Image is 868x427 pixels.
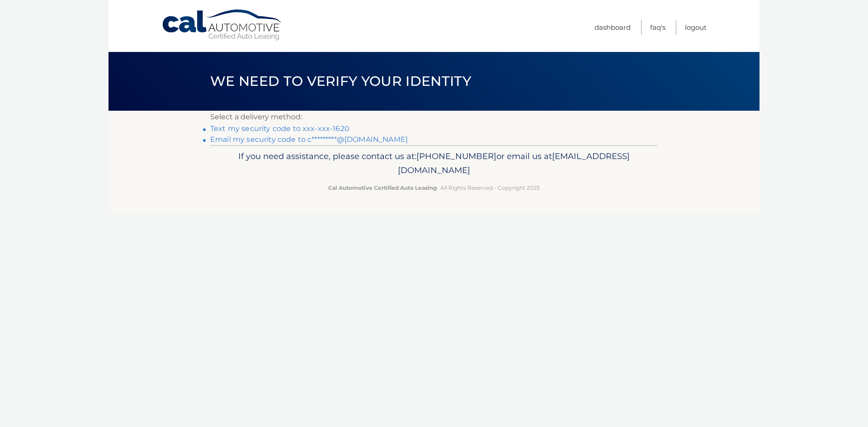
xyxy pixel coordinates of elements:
[216,149,652,178] p: If you need assistance, please contact us at: or email us at
[161,9,283,41] a: Cal Automotive
[650,20,665,35] a: FAQ's
[416,151,496,161] span: [PHONE_NUMBER]
[328,184,437,191] strong: Cal Automotive Certified Auto Leasing
[210,73,471,89] span: We need to verify your identity
[210,111,658,123] p: Select a delivery method:
[210,124,349,133] a: Text my security code to xxx-xxx-1620
[594,20,631,35] a: Dashboard
[685,20,707,35] a: Logout
[216,183,652,192] p: - All Rights Reserved - Copyright 2025
[210,135,408,144] a: Email my security code to c*********@[DOMAIN_NAME]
